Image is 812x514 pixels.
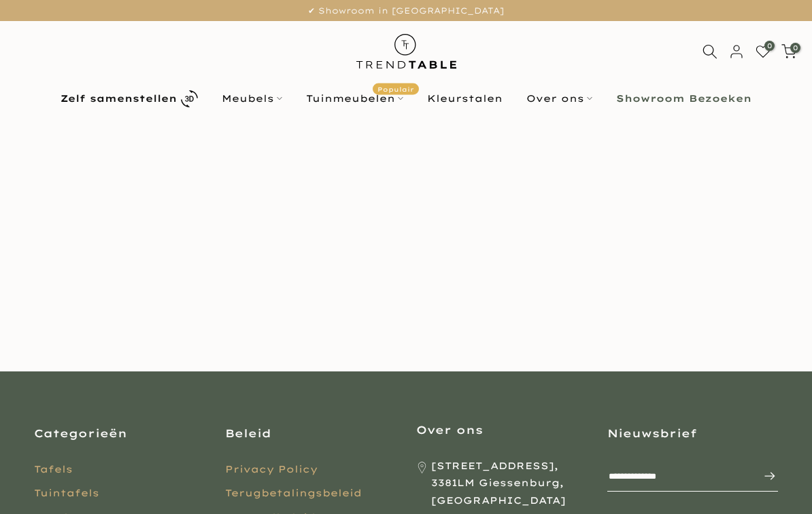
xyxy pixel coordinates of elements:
a: TuinmeubelenPopulair [294,90,416,107]
a: Kleurstalen [416,90,515,107]
a: Terugbetalingsbeleid [225,487,362,499]
span: Populair [373,84,419,95]
a: Zelf samenstellen [49,87,210,111]
img: trend-table [347,21,466,81]
span: Inschrijven [749,468,777,484]
iframe: toggle-frame [1,445,69,513]
span: 0 [764,41,775,51]
a: 0 [756,44,771,59]
h3: Beleid [225,426,396,441]
b: Zelf samenstellen [61,94,177,103]
h3: Over ons [416,422,587,437]
a: Privacy Policy [225,463,318,475]
a: Meubels [210,90,294,107]
span: 0 [790,43,800,53]
h3: Nieuwsbrief [607,426,778,441]
b: Showroom Bezoeken [616,94,751,103]
button: Inschrijven [749,462,777,490]
a: Showroom Bezoeken [605,90,764,107]
a: 0 [781,44,796,59]
a: Over ons [515,90,605,107]
span: [STREET_ADDRESS], 3381LM Giessenburg, [GEOGRAPHIC_DATA] [431,458,587,509]
h3: Categorieën [34,426,205,441]
p: ✔ Showroom in [GEOGRAPHIC_DATA] [17,3,795,18]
